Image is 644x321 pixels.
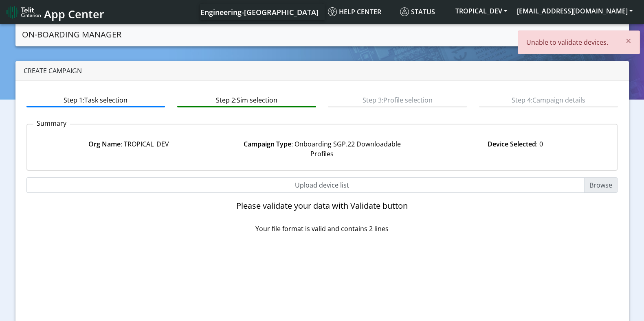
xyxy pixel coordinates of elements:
div: : Onboarding SGP.22 Downloadable Profiles [225,139,418,159]
btn: Step 4: Campaign details [479,92,618,107]
button: TROPICAL_DEV [451,4,512,18]
strong: Org Name [88,140,121,148]
p: Summary [33,118,70,128]
span: × [626,34,631,47]
a: Create campaign [558,26,622,42]
a: Status [397,4,451,20]
div: : TROPICAL_DEV [32,139,225,159]
img: logo-telit-cinterion-gw-new.png [7,6,41,19]
a: Campaigns [514,26,558,42]
btn: Step 3: Profile selection [328,92,467,107]
p: Your file format is valid and contains 2 lines [174,224,470,234]
h5: Please validate your data with Validate button [174,201,470,211]
button: Close [618,31,640,50]
btn: Step 2: Sim selection [177,92,316,107]
strong: Campaign Type [244,140,291,148]
span: App Center [44,7,104,22]
strong: Device Selected [488,140,536,148]
span: Help center [328,7,381,16]
div: Create campaign [15,61,629,81]
span: Status [400,7,435,16]
a: App Center [7,3,103,21]
div: : 0 [419,139,612,159]
span: Engineering-[GEOGRAPHIC_DATA] [200,7,319,17]
a: Help center [325,4,397,20]
p: Unable to validate devices. [526,37,613,47]
a: Your current platform instance [200,4,318,20]
img: knowledge.svg [328,7,337,16]
button: [EMAIL_ADDRESS][DOMAIN_NAME] [512,4,637,18]
btn: Step 1: Task selection [26,92,165,107]
a: On-Boarding Manager [22,26,121,43]
img: status.svg [400,7,409,16]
